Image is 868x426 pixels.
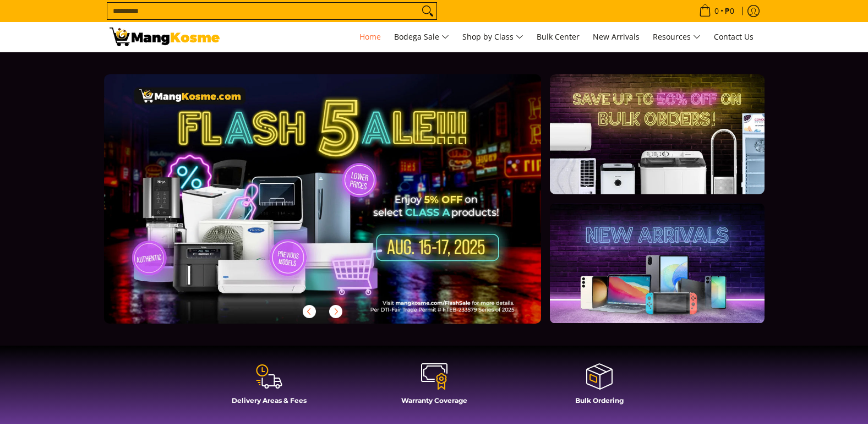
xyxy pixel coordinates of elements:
span: Contact Us [714,31,754,42]
a: Delivery Areas & Fees [192,362,346,413]
a: More [104,74,577,341]
a: Bulk Center [531,22,585,52]
span: Bodega Sale [394,30,449,44]
a: Resources [647,22,706,52]
a: New Arrivals [587,22,645,52]
button: Search [419,3,436,19]
button: Previous [297,299,321,324]
h4: Delivery Areas & Fees [192,396,346,405]
span: Resources [653,30,701,44]
h4: Bulk Ordering [522,396,676,405]
span: New Arrivals [593,31,640,42]
a: Warranty Coverage [357,362,511,413]
h4: Warranty Coverage [357,396,511,405]
nav: Main Menu [231,22,759,52]
span: Bulk Center [537,31,580,42]
span: ₱0 [723,7,736,15]
a: Home [354,22,386,52]
a: Bodega Sale [389,22,455,52]
span: Home [359,31,381,42]
span: Shop by Class [462,30,523,44]
span: • [696,5,738,17]
span: 0 [713,7,720,15]
a: Shop by Class [457,22,529,52]
a: Contact Us [708,22,759,52]
img: Mang Kosme: Your Home Appliances Warehouse Sale Partner! [110,28,220,46]
button: Next [324,299,348,324]
a: Bulk Ordering [522,362,676,413]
